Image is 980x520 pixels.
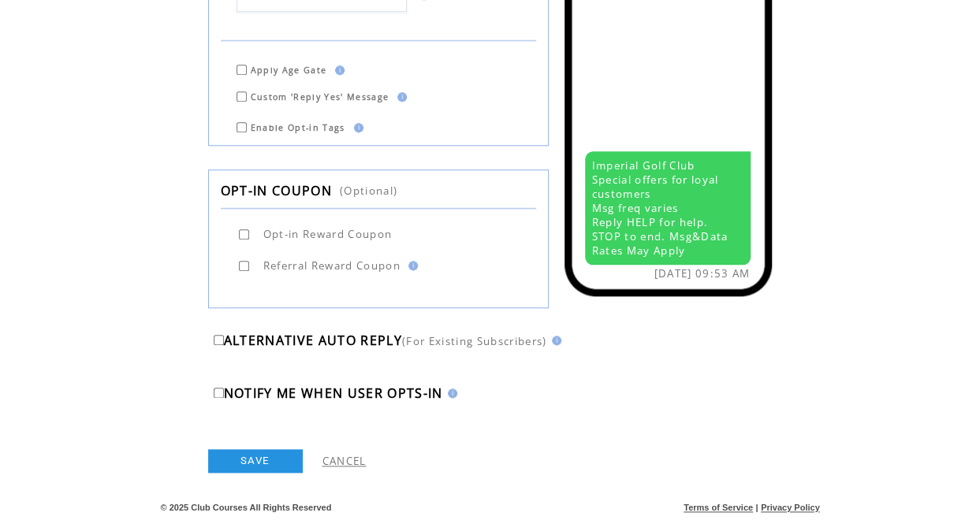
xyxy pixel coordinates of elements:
span: NOTIFY ME WHEN USER OPTS-IN [224,384,443,402]
span: Referral Reward Coupon [263,258,401,273]
a: Terms of Service [684,503,753,512]
span: [DATE] 09:53 AM [654,266,751,280]
img: help.gif [443,388,457,398]
span: Opt-in Reward Coupon [263,227,393,241]
span: OPT-IN COUPON [221,182,332,199]
a: CANCEL [322,454,367,468]
span: Enable Opt-in Tags [251,122,345,133]
img: help.gif [349,123,363,132]
span: (Optional) [340,184,397,198]
img: help.gif [330,65,345,75]
a: Privacy Policy [761,503,820,512]
a: SAVE [208,449,303,473]
img: help.gif [404,261,418,270]
span: | [755,503,758,512]
span: Imperial Golf Club Special offers for loyal customers Msg freq varies Reply HELP for help. STOP t... [592,158,728,258]
img: help.gif [393,92,407,102]
span: ALTERNATIVE AUTO REPLY [224,332,402,349]
span: Apply Age Gate [251,65,327,76]
span: (For Existing Subscribers) [402,334,547,348]
span: Custom 'Reply Yes' Message [251,91,389,102]
img: help.gif [547,336,561,345]
span: © 2025 Club Courses All Rights Reserved [161,503,332,512]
